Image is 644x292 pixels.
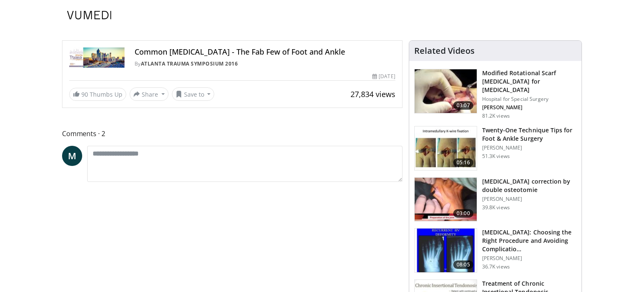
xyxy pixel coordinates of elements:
[141,60,238,67] a: Atlanta Trauma Symposium 2016
[69,47,125,68] img: Atlanta Trauma Symposium 2016
[81,90,88,98] span: 90
[135,47,395,57] h4: Common [MEDICAL_DATA] - The Fab Few of Foot and Ankle
[453,158,473,167] span: 05:16
[482,255,576,262] p: [PERSON_NAME]
[69,88,126,101] a: 90 Thumbs Up
[482,263,510,270] p: 36.7K views
[414,228,576,273] a: 08:05 [MEDICAL_DATA]: Choosing the Right Procedure and Avoiding Complicatio… [PERSON_NAME] 36.7K ...
[482,228,576,253] h3: HALLUX VALGUS: Choosing the Right Procedure and Avoiding Complications
[62,128,402,139] span: Comments 2
[414,126,576,171] a: 05:16 Twenty-One Technique Tips for Foot & Ankle Surgery [PERSON_NAME] 51.3K views
[482,204,510,211] p: 39.8K views
[414,46,475,56] h4: Related Videos
[482,69,576,94] h3: Modified Rotational Scarf [MEDICAL_DATA] for [MEDICAL_DATA]
[482,104,576,111] p: John Kennedy
[415,126,477,170] img: 6702e58c-22b3-47ce-9497-b1c0ae175c4c.150x105_q85_crop-smart_upscale.jpg
[453,209,473,218] span: 03:00
[453,260,473,269] span: 08:05
[482,113,510,119] p: 81.2K views
[414,69,576,119] a: 03:07 Modified Rotational Scarf [MEDICAL_DATA] for [MEDICAL_DATA] Hospital for Special Surgery [P...
[482,153,510,160] p: 51.3K views
[453,101,473,110] span: 03:07
[415,178,477,221] img: 294729_0000_1.png.150x105_q85_crop-smart_upscale.jpg
[351,89,395,99] span: 27,834 views
[135,60,395,68] div: By
[414,177,576,222] a: 03:00 [MEDICAL_DATA] correction by double osteotomie [PERSON_NAME] 39.8K views
[415,69,477,113] img: Scarf_Osteotomy_100005158_3.jpg.150x105_q85_crop-smart_upscale.jpg
[482,177,576,194] h3: [MEDICAL_DATA] correction by double osteotomie
[372,73,395,80] div: [DATE]
[415,229,477,272] img: 3c75a04a-ad21-4ad9-966a-c963a6420fc5.150x105_q85_crop-smart_upscale.jpg
[482,196,576,203] p: [PERSON_NAME]
[482,145,576,151] p: [PERSON_NAME]
[62,146,82,166] a: M
[482,126,576,143] h3: Twenty-One Technique Tips for Foot & Ankle Surgery
[130,87,169,101] button: Share
[67,11,112,19] img: VuMedi Logo
[482,96,576,103] p: Hospital for Special Surgery
[172,87,215,101] button: Save to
